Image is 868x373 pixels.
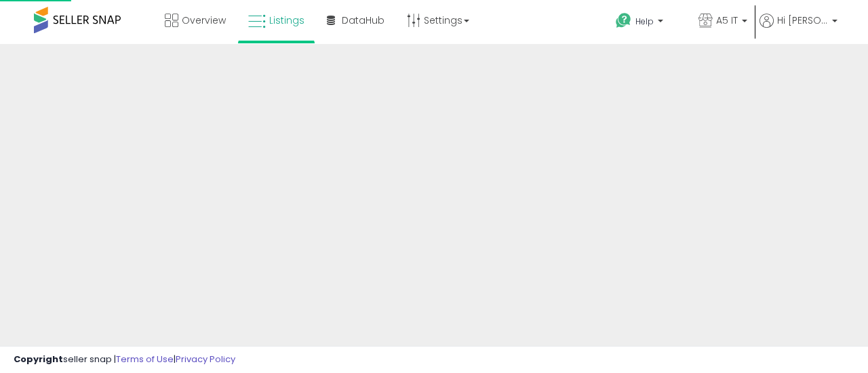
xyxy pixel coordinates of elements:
[14,353,63,366] strong: Copyright
[615,12,632,29] i: Get Help
[182,14,226,27] span: Overview
[605,2,686,44] a: Help
[777,14,828,27] span: Hi [PERSON_NAME]
[176,353,235,366] a: Privacy Policy
[716,14,738,27] span: A5 IT
[14,353,235,366] div: seller snap | |
[759,14,837,44] a: Hi [PERSON_NAME]
[269,14,304,27] span: Listings
[342,14,384,27] span: DataHub
[635,16,654,27] span: Help
[116,353,174,366] a: Terms of Use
